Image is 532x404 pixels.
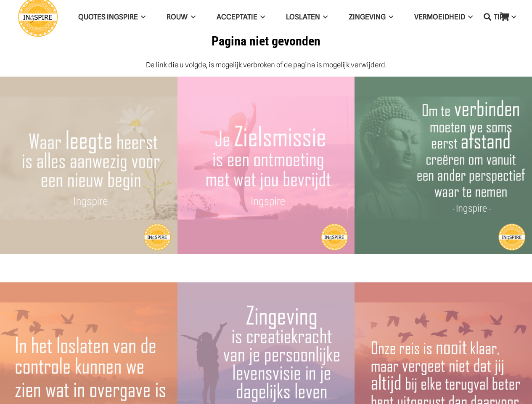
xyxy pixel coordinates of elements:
[355,77,532,254] img: Quote over Verbinding - Om te verbinden moeten we afstand creëren om vanuit een ander perspectief...
[483,6,526,28] a: TIPSTIPS Menu
[26,34,506,49] h1: Pagina niet gevonden
[479,6,496,27] a: Zoeken
[414,13,465,21] span: VERMOEIDHEID
[465,6,473,27] span: VERMOEIDHEID Menu
[78,13,138,21] span: QUOTES INGSPIRE
[275,6,338,28] a: LoslatenLoslaten Menu
[68,6,156,28] a: QUOTES INGSPIREQUOTES INGSPIRE Menu
[355,77,532,254] a: Om te verbinden moeten we soms eerst afstand creëren – Citaat van Ingspire
[286,13,320,21] span: Loslaten
[494,13,508,21] span: TIPS
[167,13,188,21] span: ROUW
[508,6,516,27] span: TIPS Menu
[257,6,265,27] span: Acceptatie Menu
[206,6,275,28] a: AcceptatieAcceptatie Menu
[26,60,506,70] p: De link die u volgde, is mogelijk verbroken of de pagina is mogelijk verwijderd.
[386,6,393,27] span: Zingeving Menu
[188,6,195,27] span: ROUW Menu
[177,77,355,254] a: Je zielsmissie is een ontmoeting met wat jou bevrijdt ©
[338,6,404,28] a: ZingevingZingeving Menu
[320,6,328,27] span: Loslaten Menu
[156,6,206,28] a: ROUWROUW Menu
[404,6,483,28] a: VERMOEIDHEIDVERMOEIDHEID Menu
[138,6,146,27] span: QUOTES INGSPIRE Menu
[349,13,386,21] span: Zingeving
[217,13,257,21] span: Acceptatie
